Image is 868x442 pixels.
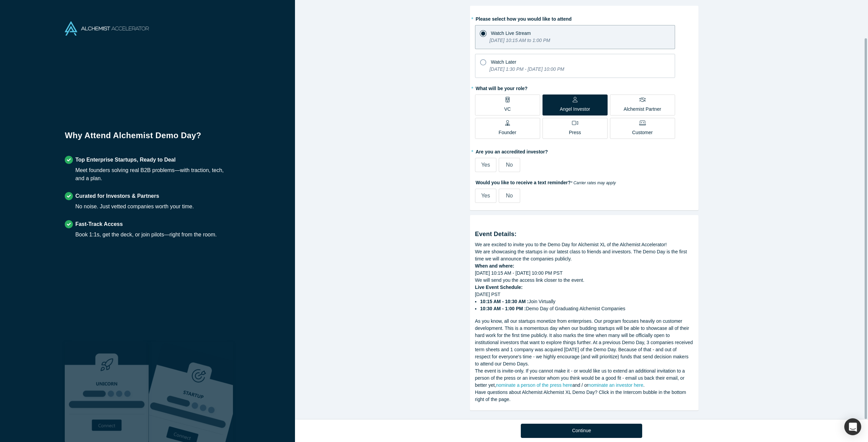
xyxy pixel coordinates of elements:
span: No [506,193,513,198]
label: Please select how you would like to attend [475,13,693,23]
div: As you know, all our startups monetize from enterprises. Our program focuses heavily on customer ... [475,318,693,367]
strong: 10:30 AM - 1:00 PM : [480,306,526,311]
i: [DATE] 10:15 AM to 1:00 PM [490,38,550,43]
img: Alchemist Accelerator Logo [65,21,149,36]
a: nominate a person of the press here [496,382,572,388]
i: [DATE] 1:30 PM - [DATE] 10:00 PM [490,66,564,72]
img: Prism AI [149,342,233,442]
em: * Carrier rates may apply [571,181,616,185]
strong: Top Enterprise Startups, Ready to Deal [75,157,176,163]
div: We are excited to invite you to the Demo Day for Alchemist XL of the Alchemist Accelerator! [475,241,693,248]
strong: 10:15 AM - 10:30 AM : [480,299,529,304]
p: Alchemist Partner [624,106,661,113]
p: VC [504,106,511,113]
p: Customer [632,129,653,136]
div: [DATE] PST [475,291,693,312]
div: Have questions about Alchemist Alchemist XL Demo Day? Click in the Intercom bubble in the bottom ... [475,389,693,403]
strong: Fast-Track Access [75,221,123,227]
div: [DATE] 10:15 AM - [DATE] 10:00 PM PST [475,270,693,277]
strong: When and where: [475,263,514,269]
p: Founder [499,129,516,136]
label: Would you like to receive a text reminder? [475,177,693,186]
div: Book 1:1s, get the deck, or join pilots—right from the room. [75,231,217,239]
div: We will send you the access link closer to the event. [475,277,693,284]
span: No [506,162,513,168]
span: Yes [481,162,490,168]
strong: Live Event Schedule: [475,285,523,290]
img: Robust Technologies [65,342,149,442]
strong: Curated for Investors & Partners [75,193,159,199]
h1: Why Attend Alchemist Demo Day? [65,129,230,146]
label: What will be your role? [475,83,693,92]
strong: Event Details: [475,231,517,237]
a: nominate an investor here [588,382,643,388]
span: Watch Live Stream [491,30,531,36]
span: Watch Later [491,59,516,65]
div: No noise. Just vetted companies worth your time. [75,203,194,211]
div: Meet founders solving real B2B problems—with traction, tech, and a plan. [75,166,230,183]
p: Press [569,129,581,136]
button: Continue [521,424,642,438]
div: The event is invite-only. If you cannot make it - or would like us to extend an additional invita... [475,367,693,389]
li: Join Virtually [480,298,693,305]
div: We are showcasing the startups in our latest class to friends and investors. The Demo Day is the ... [475,248,693,262]
p: Angel Investor [560,106,590,113]
label: Are you an accredited investor? [475,146,693,155]
span: Yes [481,193,490,198]
li: Demo Day of Graduating Alchemist Companies [480,305,693,312]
